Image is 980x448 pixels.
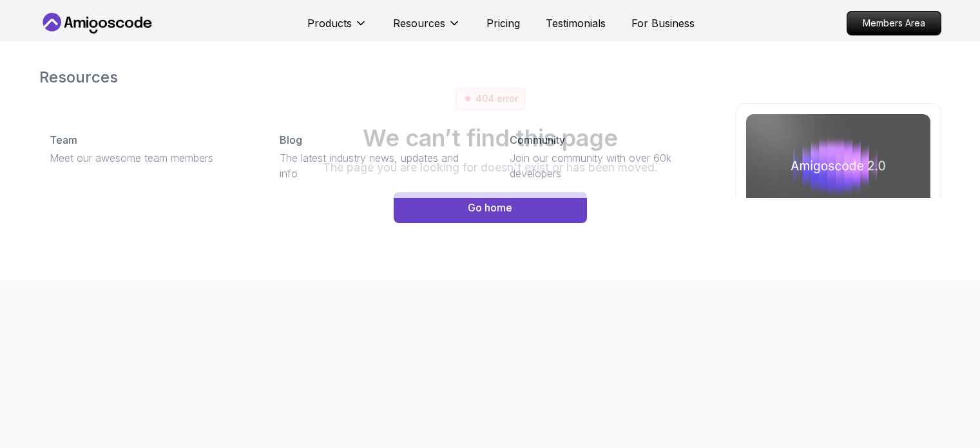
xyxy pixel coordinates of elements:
[510,150,709,181] p: Join our community with over 60k developers
[847,12,941,35] p: Members Area
[393,15,461,41] button: Resources
[735,103,941,290] a: amigoscode 2.0
[631,15,695,31] a: For Business
[394,192,587,223] a: Home page
[393,15,445,31] p: Resources
[394,192,587,223] button: Go home
[307,15,352,31] p: Products
[510,132,565,148] p: Community
[39,67,941,88] h2: Resources
[499,122,719,191] a: CommunityJoin our community with over 60k developers
[468,200,512,215] div: Go home
[50,132,77,148] p: Team
[307,15,367,41] button: Products
[746,114,930,217] img: amigoscode 2.0
[546,15,606,31] a: Testimonials
[269,122,489,191] a: BlogThe latest industry news, updates and info
[847,11,941,35] a: Members Area
[486,15,520,31] a: Pricing
[50,150,249,166] p: Meet our awesome team members
[39,122,259,176] a: TeamMeet our awesome team members
[280,150,479,181] p: The latest industry news, updates and info
[280,132,302,148] p: Blog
